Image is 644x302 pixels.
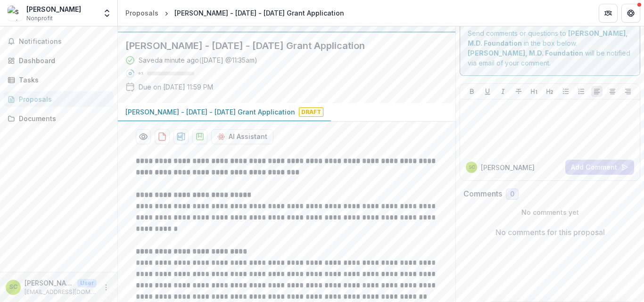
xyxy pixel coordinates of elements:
[8,6,23,21] img: susie smith
[26,14,53,23] span: Nonprofit
[466,86,478,97] button: Bold
[125,8,158,18] div: Proposals
[513,86,524,97] button: Strike
[173,129,189,144] button: download-proposal
[4,34,114,49] button: Notifications
[19,75,106,85] div: Tasks
[463,189,502,198] h2: Comments
[25,278,74,288] p: [PERSON_NAME]
[460,20,640,76] div: Send comments or questions to in the box below. will be notified via email of your comment.
[4,111,114,126] a: Documents
[174,8,344,18] div: [PERSON_NAME] - [DATE] - [DATE] Grant Application
[495,227,605,238] p: No comments for this proposal
[19,114,106,123] div: Documents
[122,6,162,20] a: Proposals
[77,279,97,287] p: User
[560,86,571,97] button: Bullet List
[100,4,114,23] button: Open entity switcher
[19,38,110,46] span: Notifications
[19,56,106,65] div: Dashboard
[576,86,587,97] button: Ordered List
[497,86,509,97] button: Italicize
[4,91,114,107] a: Proposals
[599,4,618,23] button: Partners
[482,86,493,97] button: Underline
[139,82,213,92] p: Due on [DATE] 11:59 PM
[299,107,323,117] span: Draft
[528,86,540,97] button: Heading 1
[26,4,81,14] div: [PERSON_NAME]
[4,53,114,68] a: Dashboard
[139,70,143,77] p: 0 %
[565,160,634,175] button: Add Comment
[192,129,207,144] button: download-proposal
[463,207,636,217] p: No comments yet
[25,288,97,296] p: [EMAIL_ADDRESS][DOMAIN_NAME]
[211,129,273,144] button: AI Assistant
[4,72,114,88] a: Tasks
[481,163,535,172] p: [PERSON_NAME]
[125,40,433,51] h2: [PERSON_NAME] - [DATE] - [DATE] Grant Application
[19,94,106,104] div: Proposals
[468,49,583,57] strong: [PERSON_NAME], M.D. Foundation
[544,86,555,97] button: Heading 2
[139,55,257,65] div: Saved a minute ago ( [DATE] @ 11:35am )
[125,107,295,117] p: [PERSON_NAME] - [DATE] - [DATE] Grant Application
[136,129,151,144] button: Preview 5b2e680a-68c8-4514-b413-cdc3f9a758c0-0.pdf
[122,6,348,20] nav: breadcrumb
[591,86,603,97] button: Align Left
[622,86,634,97] button: Align Right
[469,165,475,170] div: sharon carrozza
[9,284,17,290] div: sharon carrozza
[510,190,514,198] span: 0
[100,282,112,293] button: More
[621,4,640,23] button: Get Help
[155,129,170,144] button: download-proposal
[607,86,618,97] button: Align Center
